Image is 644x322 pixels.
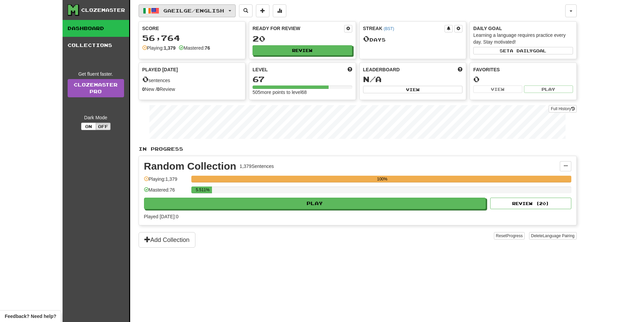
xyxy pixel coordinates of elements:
div: Streak [363,25,445,32]
span: This week in points, UTC [458,66,462,73]
span: Score more points to level up [348,66,352,73]
div: Daily Goal [473,25,573,32]
span: 0 [142,74,149,84]
div: Score [142,25,242,32]
div: 56,764 [142,34,242,42]
button: Gaeilge/English [139,4,236,17]
div: Dark Mode [68,114,124,121]
div: Get fluent faster. [68,71,124,77]
div: New / Review [142,86,242,93]
button: Seta dailygoal [473,47,573,54]
div: 0 [473,75,573,83]
a: (BST) [384,26,394,31]
span: Played [DATE] [142,66,178,73]
div: Learning a language requires practice every day. Stay motivated! [473,32,573,45]
button: On [81,123,96,130]
button: Off [96,123,111,130]
div: Favorites [473,66,573,73]
div: Mastered: 76 [144,187,188,198]
span: Language Pairing [543,233,574,238]
span: Progress [506,233,523,238]
button: Add sentence to collection [256,4,269,17]
div: Clozemaster [81,7,125,14]
button: View [363,86,463,93]
div: 20 [253,34,352,43]
button: Review [253,45,352,55]
strong: 1,379 [164,45,175,51]
span: Gaeilge / English [163,8,224,14]
span: Played [DATE]: 0 [144,214,178,219]
div: 505 more points to level 68 [253,89,352,96]
strong: 0 [157,86,160,92]
span: a daily [510,48,533,53]
button: Search sentences [239,4,253,17]
button: DeleteLanguage Pairing [529,232,577,240]
a: Collections [63,37,129,54]
div: 1,379 Sentences [240,163,274,170]
strong: 0 [142,86,145,92]
button: ResetProgress [494,232,525,240]
div: Playing: [142,45,176,51]
a: ClozemasterPro [68,79,124,97]
button: Full History [549,105,576,113]
div: 67 [253,75,352,83]
div: sentences [142,75,242,84]
button: Play [524,85,573,93]
button: Play [144,198,486,209]
div: Ready for Review [253,25,344,32]
div: 100% [193,176,571,182]
span: Open feedback widget [5,313,56,320]
div: Random Collection [144,161,236,171]
div: Day s [363,34,463,43]
span: N/A [363,74,382,84]
span: Leaderboard [363,66,400,73]
button: Add Collection [139,232,195,248]
button: View [473,85,522,93]
button: More stats [273,4,286,17]
div: 5.511% [193,187,212,193]
a: Dashboard [63,20,129,37]
div: Playing: 1,379 [144,176,188,187]
span: 0 [363,34,369,43]
button: Review (20) [490,198,571,209]
span: Level [253,66,268,73]
p: In Progress [139,146,577,152]
div: Mastered: [179,45,210,51]
strong: 76 [205,45,210,51]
